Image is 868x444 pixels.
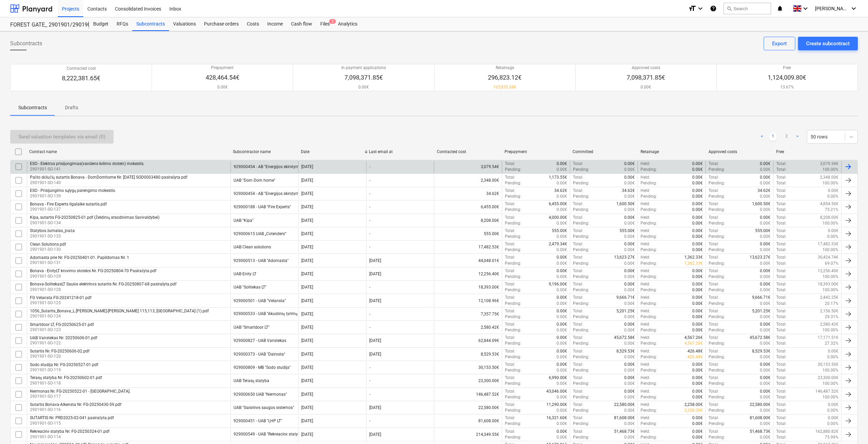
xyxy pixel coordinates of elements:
p: Held : [641,254,650,260]
p: 0.00€ [557,254,567,260]
p: 0.00€ [557,194,567,199]
p: Total : [776,220,786,226]
div: - [369,191,370,196]
a: Costs [243,17,263,31]
p: Pending : [505,247,521,253]
p: 4,000.00€ [549,215,567,220]
div: Adomasta prie Nr. FG-20250401-01. Papildomas Nr. 1 [30,255,129,260]
p: Pending : [573,180,589,186]
div: 3,079.54€ [434,161,502,172]
p: Pending : [573,234,589,240]
div: 12,108.96€ [434,295,502,306]
p: 2901901-SO-139 [30,193,116,199]
p: 0.00€ [692,201,703,207]
p: 0.00€ [828,188,838,194]
p: Pending : [709,194,725,199]
div: - [369,204,370,209]
p: Total : [709,254,719,260]
p: Pending : [641,207,657,213]
p: 0.00€ [760,261,770,266]
div: 2,580.42€ [434,322,502,333]
p: Total : [573,201,583,207]
p: 0.00€ [760,194,770,199]
p: 6,455.00€ [549,201,567,207]
p: Total : [573,254,583,260]
p: 0.00% [827,234,838,240]
p: 0.00€ [760,247,770,253]
p: Pending : [709,247,725,253]
p: Pending : [641,234,657,240]
p: Pending : [573,261,589,266]
p: Retainage [488,65,522,71]
div: 22,580.00€ [434,402,502,413]
i: Knowledge base [710,4,717,13]
div: Contracted cost [437,149,499,154]
p: 1,362.33€ [684,261,703,266]
p: 75.21% [825,207,838,213]
a: Next page [793,133,801,141]
div: [DATE] [301,218,313,223]
div: Kipa, sutartis FG-20250825-01.pdf (Želdinių atsodinimas Savivaldybei) [30,215,159,220]
p: 8,222,381.65€ [62,74,100,82]
div: ESO - Elektros prisijungimas(vandens kėlimo stotelė) mokestis. [30,161,144,166]
p: Pending : [709,220,725,226]
button: Export [764,37,795,50]
i: keyboard_arrow_down [801,4,810,13]
p: 0.00€ [760,207,770,213]
div: Subcontractor name [233,149,295,154]
div: Purchase orders [200,17,243,31]
a: Previous page [758,133,766,141]
a: Page 1 is your current page [769,133,777,141]
i: notifications [777,4,783,13]
p: 0.00€ [624,247,635,253]
i: keyboard_arrow_down [850,4,858,13]
p: 0.00€ [557,268,567,274]
div: 929000454 - AB "Energijos skirstymo operatorius" [234,191,325,196]
div: 17,482.53€ [434,241,502,253]
div: Cash flow [287,17,316,31]
p: 0.00€ [557,161,567,167]
p: Total : [505,161,515,167]
div: 8,208.00€ [434,215,502,226]
p: Pending : [505,167,521,172]
p: 2901901-SO-134 [30,220,159,226]
div: Approved costs [709,149,771,154]
p: 2901901-SO-133 [30,233,75,239]
div: 929000513 - UAB "Adomasta" [234,258,289,263]
p: 0.00€ [692,215,703,220]
p: Held : [641,175,650,180]
a: Valuations [169,17,200,31]
p: 0.00€ [341,84,386,90]
p: Held : [641,268,650,274]
p: Pending : [505,234,521,240]
p: Pending : [573,247,589,253]
p: Total : [776,234,786,240]
a: Budget [89,17,113,31]
p: Pending : [505,261,521,266]
p: Total : [505,241,515,247]
div: UAB "Kipa" [234,218,254,223]
p: Total : [776,247,786,253]
p: Pending : [573,207,589,213]
p: Pending : [709,261,725,266]
span: Subcontracts [10,39,42,48]
p: 555.00€ [755,228,770,234]
p: 69.07% [825,261,838,266]
div: Bonava - Fire Experts ilgalaike sutartis.pdf [30,202,107,207]
p: 0.00€ [557,207,567,213]
div: 34.62€ [434,188,502,199]
p: 0.00€ [206,84,239,90]
p: 0.00€ [760,220,770,226]
p: 0.00€ [624,207,635,213]
p: 0.00€ [760,167,770,172]
p: 0.00€ [760,161,770,167]
span: search [727,6,732,11]
p: 0.00€ [692,247,703,253]
p: Pending : [573,220,589,226]
div: Analytics [334,17,361,31]
p: Total : [505,268,515,274]
div: 18,393.00€ [434,281,502,293]
div: - [369,178,370,183]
